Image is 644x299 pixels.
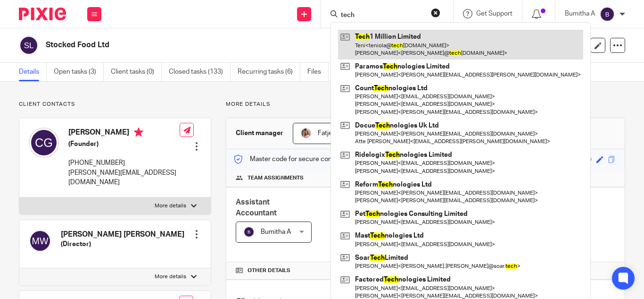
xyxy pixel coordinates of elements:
a: Open tasks (3) [54,63,104,81]
span: Team assignments [248,174,304,182]
p: [PERSON_NAME][EMAIL_ADDRESS][DOMAIN_NAME] [68,168,180,188]
h3: Client manager [236,128,283,138]
p: Client contacts [19,101,211,108]
a: Details [19,63,47,81]
h4: [PERSON_NAME] [PERSON_NAME] [61,230,184,239]
span: Other details [248,267,290,274]
img: MicrosoftTeams-image%20(5).png [300,128,312,139]
a: Client tasks (0) [111,63,162,81]
img: svg%3E [19,35,39,55]
input: Search [340,11,425,20]
p: [PHONE_NUMBER] [68,158,180,168]
img: svg%3E [243,226,255,238]
img: svg%3E [29,128,59,158]
p: More details [155,273,186,281]
h2: Stocked Food Ltd [46,40,407,50]
p: Bumitha A [565,9,595,18]
a: Closed tasks (133) [169,63,231,81]
p: More details [226,101,625,108]
img: svg%3E [600,7,615,22]
span: Get Support [476,10,512,17]
a: Recurring tasks (6) [238,63,300,81]
span: Bumitha A [261,229,291,235]
button: Clear [431,8,440,17]
i: Primary [134,128,143,137]
h4: [PERSON_NAME] [68,128,180,139]
h5: (Founder) [68,139,180,149]
img: Pixie [19,8,66,20]
span: Assistant Accountant [236,198,277,217]
a: Files [307,63,329,81]
h5: (Director) [61,239,184,249]
img: svg%3E [29,230,51,252]
span: Fatjeta Malaj [318,130,355,137]
p: More details [155,202,186,210]
p: Master code for secure communications and files [233,154,396,164]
